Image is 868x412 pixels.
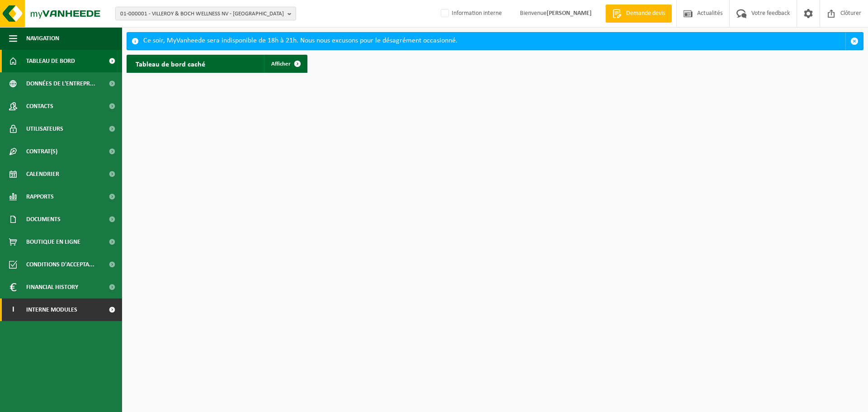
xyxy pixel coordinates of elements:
span: 01-000001 - VILLEROY & BOCH WELLNESS NV - [GEOGRAPHIC_DATA] [120,7,284,21]
span: Documents [26,208,61,231]
span: Données de l'entrepr... [26,72,95,95]
strong: [PERSON_NAME] [547,10,592,17]
label: Information interne [439,7,502,20]
h2: Tableau de bord caché [127,55,214,72]
div: Ce soir, MyVanheede sera indisponible de 18h à 21h. Nous nous excusons pour le désagrément occasi... [143,33,845,50]
span: Afficher [271,61,291,67]
button: 01-000001 - VILLEROY & BOCH WELLNESS NV - [GEOGRAPHIC_DATA] [115,7,296,20]
span: I [9,298,17,321]
span: Demande devis [624,9,667,18]
span: Boutique en ligne [26,231,80,253]
a: Afficher [264,55,307,73]
span: Rapports [26,185,54,208]
span: Calendrier [26,163,59,185]
span: Contacts [26,95,53,118]
a: Demande devis [605,5,672,23]
span: Financial History [26,276,78,298]
span: Conditions d'accepta... [26,253,94,276]
span: Utilisateurs [26,118,63,140]
span: Navigation [26,27,59,50]
span: Tableau de bord [26,50,75,72]
span: Contrat(s) [26,140,57,163]
span: Interne modules [26,298,77,321]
